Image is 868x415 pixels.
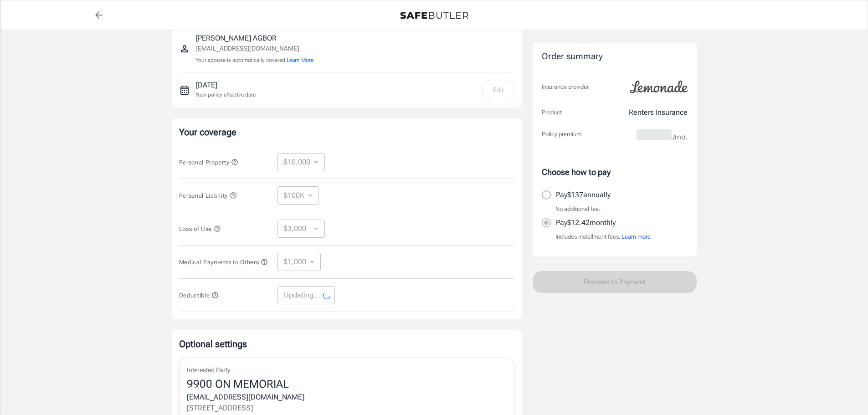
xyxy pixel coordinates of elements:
button: Learn More [287,56,313,64]
div: Order summary [542,50,688,63]
p: [STREET_ADDRESS] [187,403,507,414]
svg: New policy start date [179,85,190,96]
button: Loss of Use [179,223,221,234]
span: /mo. [673,131,688,143]
p: Includes installment fees. [555,232,651,241]
img: Lemonade [625,74,693,100]
p: [PERSON_NAME] AGBOR [195,33,313,44]
p: Insurance provider [542,82,589,92]
p: Pay $12.42 monthly [556,217,616,228]
p: Interested Party [187,365,507,375]
img: Back to quotes [400,12,468,19]
a: back to quotes [90,6,108,24]
p: [DATE] [195,80,256,91]
span: Loss of Use [179,225,221,232]
div: 9900 ON MEMORIAL [187,377,507,392]
p: Pay $137 annually [556,190,611,200]
p: [EMAIL_ADDRESS][DOMAIN_NAME] [195,44,313,53]
span: Deductible [179,292,219,299]
p: Your coverage [179,126,514,138]
p: No additional fee. [555,205,601,214]
p: New policy effective date [195,91,256,99]
button: Personal Property [179,157,238,168]
button: Deductible [179,290,219,301]
span: Personal Property [179,159,238,166]
svg: Insured person [179,43,190,54]
span: Personal Liability [179,192,237,199]
button: Medical Payments to Others [179,256,268,267]
p: Optional settings [179,338,514,350]
button: Personal Liability [179,190,237,201]
div: [EMAIL_ADDRESS][DOMAIN_NAME] [187,392,507,403]
p: Choose how to pay [542,166,688,178]
p: Policy premium [542,130,581,139]
span: Medical Payments to Others [179,259,268,266]
p: Renters Insurance [629,107,688,118]
p: Your spouse is automatically covered. [195,56,313,65]
p: Product [542,108,562,117]
button: Learn more [621,232,651,241]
